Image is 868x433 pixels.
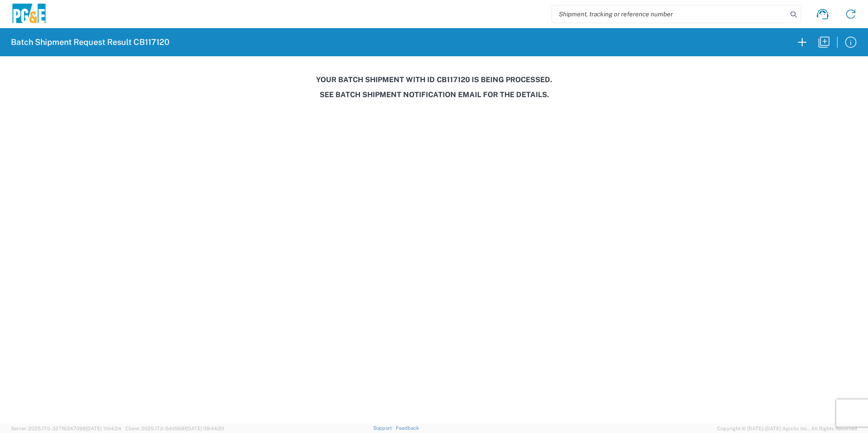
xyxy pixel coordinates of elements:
input: Shipment, tracking or reference number [552,5,787,23]
span: Client: 2025.17.0-5dd568f [125,426,224,431]
span: [DATE] 08:44:20 [186,426,224,431]
img: pge [11,4,47,25]
a: Support [373,425,396,431]
span: Copyright © [DATE]-[DATE] Agistix Inc., All Rights Reserved [717,424,857,433]
span: Server: 2025.17.0-327f6347098 [11,426,121,431]
a: Feedback [396,425,419,431]
h2: Batch Shipment Request Result CB117120 [11,37,169,48]
h3: See Batch Shipment Notification email for the details. [6,90,862,99]
span: [DATE] 11:04:24 [86,426,121,431]
h3: Your batch shipment with id CB117120 is being processed. [6,75,862,84]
